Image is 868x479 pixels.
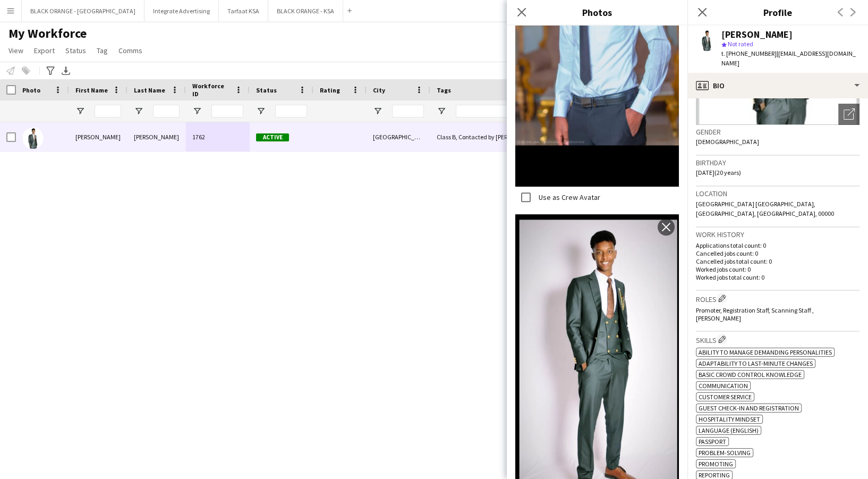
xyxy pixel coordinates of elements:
span: View [8,46,23,55]
span: Tags [437,86,451,94]
span: Language (English) [699,426,759,434]
div: Open photos pop-in [838,104,860,125]
button: Open Filter Menu [437,106,446,116]
span: problem-solving [699,449,751,457]
input: Workforce ID Filter Input [211,105,243,117]
span: Not rated [728,40,753,48]
span: Passport [699,438,726,446]
p: Worked jobs count: 0 [696,265,860,273]
h3: Location [696,189,860,198]
a: Status [61,44,90,57]
span: Communication [699,382,748,390]
span: Last Name [134,86,165,94]
a: Comms [114,44,147,57]
span: Workforce ID [192,82,231,98]
span: | [EMAIL_ADDRESS][DOMAIN_NAME] [721,49,856,67]
span: Status [256,86,277,94]
span: t. [PHONE_NUMBER] [721,49,777,57]
input: Tags Filter Input [456,105,554,117]
button: BLACK ORANGE - KSA [268,1,343,21]
app-action-btn: Advanced filters [44,64,57,77]
h3: Skills [696,334,860,345]
span: Status [65,46,86,55]
input: City Filter Input [392,105,424,117]
h3: Profile [687,5,868,19]
span: Export [34,46,55,55]
input: Last Name Filter Input [153,105,180,117]
a: Tag [92,44,112,57]
button: Open Filter Menu [75,106,85,116]
input: Status Filter Input [275,105,307,117]
button: Open Filter Menu [256,106,266,116]
h3: Birthday [696,158,860,167]
span: hospitality mindset [699,415,760,423]
span: Photo [22,86,40,94]
input: First Name Filter Input [95,105,121,117]
div: [GEOGRAPHIC_DATA] [367,122,430,152]
button: Open Filter Menu [134,106,143,116]
a: View [4,44,28,57]
div: [PERSON_NAME] [69,122,127,152]
span: reporting [699,471,730,479]
button: Open Filter Menu [192,106,202,116]
div: Class B, Contacted by [PERSON_NAME] , Contacted by [PERSON_NAME] , [DEMOGRAPHIC_DATA] Speaker , [... [430,122,560,152]
span: Basic crowd control knowledge [699,371,802,379]
button: Integrate Advertising [144,1,219,21]
span: Customer Service [699,393,752,401]
button: Tarfaat KSA [219,1,268,21]
span: Ability to manage demanding personalities [699,348,832,356]
span: City [373,86,385,94]
p: Applications total count: 0 [696,241,860,249]
span: [DEMOGRAPHIC_DATA] [696,138,759,146]
span: Tag [97,46,108,55]
span: Rating [320,86,340,94]
span: Adaptability to last-minute changes [699,359,813,367]
p: Worked jobs total count: 0 [696,273,860,281]
span: Guest check-in and registration [699,404,799,412]
div: [PERSON_NAME] [721,30,793,39]
button: BLACK ORANGE - [GEOGRAPHIC_DATA] [22,1,144,21]
div: [PERSON_NAME] [127,122,186,152]
div: 1762 [186,122,250,152]
div: Bio [687,73,868,98]
p: Cancelled jobs count: 0 [696,249,860,257]
img: Abdullah Ahmed [22,128,44,149]
label: Use as Crew Avatar [537,192,600,202]
span: [DATE] (20 years) [696,169,741,177]
span: [GEOGRAPHIC_DATA] [GEOGRAPHIC_DATA], [GEOGRAPHIC_DATA], [GEOGRAPHIC_DATA], 00000 [696,200,834,217]
span: First Name [75,86,108,94]
h3: Photos [507,5,687,19]
h3: Roles [696,293,860,304]
button: Open Filter Menu [373,106,382,116]
span: Promoting [699,460,733,468]
app-action-btn: Export XLSX [59,64,72,77]
h3: Gender [696,127,860,137]
span: Promoter, Registration Staff, Scanning Staff , [PERSON_NAME] [696,306,814,322]
h3: Work history [696,230,860,239]
p: Cancelled jobs total count: 0 [696,257,860,265]
span: Active [256,133,289,141]
span: Comms [118,46,142,55]
a: Export [30,44,59,57]
span: My Workforce [8,26,87,41]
